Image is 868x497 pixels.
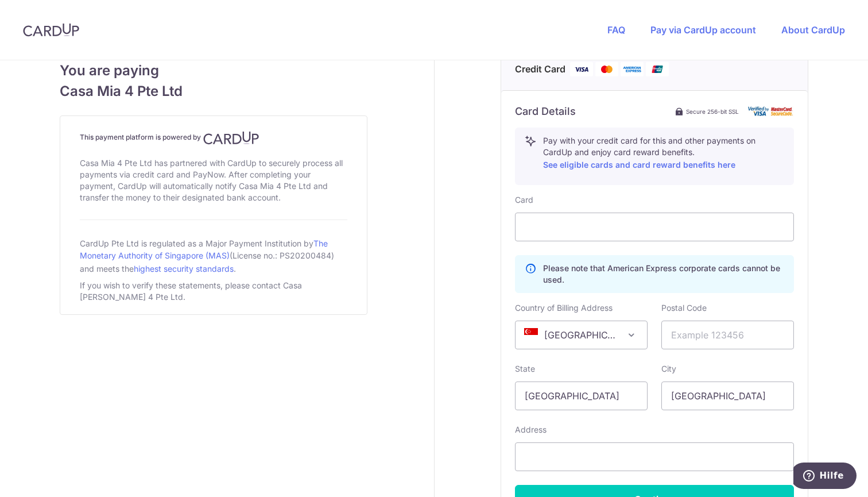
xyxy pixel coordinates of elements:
label: Country of Billing Address [515,302,613,314]
a: highest security standards [134,264,234,273]
label: Postal Code [661,302,707,314]
label: City [661,363,676,375]
a: See eligible cards and card reward benefits here [543,160,735,169]
h4: This payment platform is powered by [80,131,347,145]
label: State [515,363,535,375]
span: Secure 256-bit SSL [686,107,739,116]
img: Visa [570,62,593,76]
label: Card [515,194,533,206]
span: You are paying [60,60,367,81]
a: About CardUp [781,24,845,36]
iframe: Secure card payment input frame [525,220,784,234]
iframe: Öffnet ein Widget, in dem Sie weitere Informationen finden [793,463,857,491]
p: Pay with your credit card for this and other payments on CardUp and enjoy card reward benefits. [543,135,784,172]
label: Address [515,424,547,436]
img: CardUp [23,23,79,37]
img: Union Pay [646,62,669,76]
img: card secure [748,106,794,116]
a: FAQ [607,24,625,36]
span: Singapore [516,321,647,349]
img: CardUp [203,131,259,145]
input: Example 123456 [661,321,794,349]
div: CardUp Pte Ltd is regulated as a Major Payment Institution by (License no.: PS20200484) and meets... [80,234,347,278]
span: Casa Mia 4 Pte Ltd [60,81,367,102]
p: Please note that American Express corporate cards cannot be used. [543,263,784,286]
h6: Card Details [515,105,576,118]
span: Credit Card [515,62,565,76]
div: If you wish to verify these statements, please contact Casa [PERSON_NAME] 4 Pte Ltd. [80,278,347,305]
span: Singapore [515,321,648,349]
a: Pay via CardUp account [650,24,756,36]
img: American Express [621,62,644,76]
div: Casa Mia 4 Pte Ltd has partnered with CardUp to securely process all payments via credit card and... [80,155,347,206]
img: Mastercard [595,62,618,76]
